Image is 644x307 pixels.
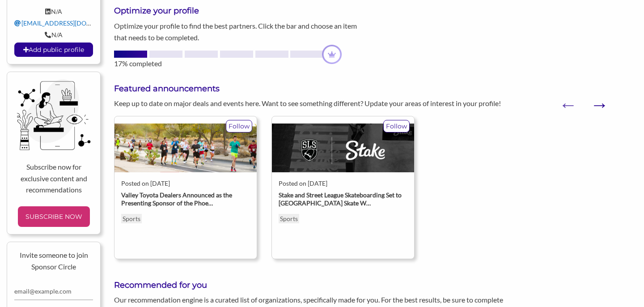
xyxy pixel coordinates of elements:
[279,214,299,223] p: Sports
[114,58,369,69] div: 17% completed
[322,45,341,64] img: dashboard-profile-progress-crown-a4ad1e52.png
[21,210,86,223] a: SUBSCRIBE NOW
[14,43,93,57] a: Add public profile
[114,83,637,94] h3: Featured announcements
[384,120,409,132] p: Follow
[590,96,599,105] button: Next
[272,124,414,172] img: n4jbveyf5ks2spmkrz9j.jpg
[14,79,93,150] img: dashboard-subscribe-d8af307e.png
[121,179,250,188] div: Posted on [DATE]
[114,5,369,17] h3: Optimize your profile
[114,20,369,43] p: Optimize your profile to find the best partners. Click the bar and choose an item that needs to b...
[14,283,93,300] input: email@example.com
[559,96,568,105] button: Previous
[14,19,127,27] a: [EMAIL_ADDRESS][DOMAIN_NAME]
[114,280,637,291] h3: Recommended for you
[279,191,402,207] strong: Stake and Street League Skateboarding Set to [GEOGRAPHIC_DATA] Skate W …
[51,8,62,15] span: N/A
[279,179,407,188] div: Posted on [DATE]
[107,98,510,109] div: Keep up to date on major deals and events here. Want to see something different? Update your area...
[114,124,257,172] img: cgwgfix8gqi4c6xcwfh4.jpg
[226,120,252,132] p: Follow
[15,43,93,56] p: Add public profile
[121,214,142,223] a: Sports
[14,31,93,39] div: N/A
[121,191,232,207] strong: Valley Toyota Dealers Announced as the Presenting Sponsor of the Phoe …
[14,249,93,272] p: Invite someone to join Sponsor Circle
[14,161,93,196] p: Subscribe now for exclusive content and recommendations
